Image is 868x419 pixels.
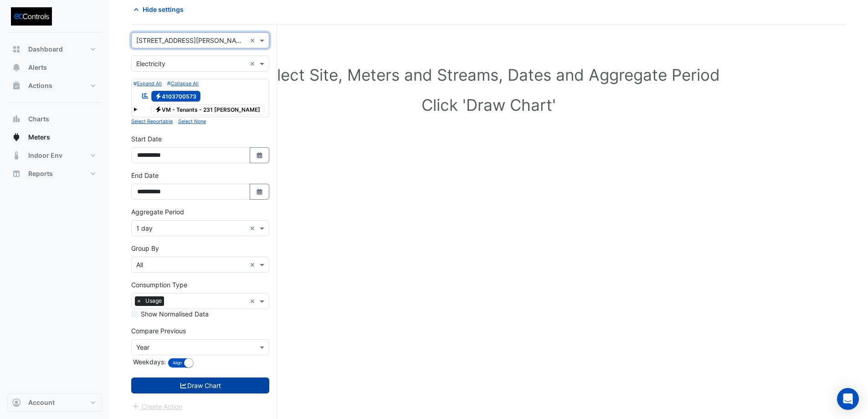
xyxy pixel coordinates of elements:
[12,63,21,72] app-icon: Alerts
[250,260,257,269] span: Clear
[131,378,269,393] button: Draw Chart
[131,119,173,124] small: Select Reportable
[12,81,21,90] app-icon: Actions
[134,79,162,88] button: Expand All
[12,45,21,54] app-icon: Dashboard
[250,296,257,306] span: Clear
[167,79,199,88] button: Collapse All
[12,169,21,178] app-icon: Reports
[28,81,52,90] span: Actions
[146,65,832,84] h1: Select Site, Meters and Streams, Dates and Aggregate Period
[131,207,184,217] label: Aggregate Period
[135,296,143,305] span: ×
[131,402,183,409] app-escalated-ticket-create-button: Please draw the charts first
[131,1,190,17] button: Hide settings
[131,243,159,253] label: Group By
[12,151,21,160] app-icon: Indoor Env
[7,110,102,128] button: Charts
[7,77,102,95] button: Actions
[141,309,209,319] label: Show Normalised Data
[11,7,52,26] img: Company Logo
[7,165,102,183] button: Reports
[131,326,186,336] label: Compare Previous
[131,357,166,367] label: Weekdays:
[250,36,257,45] span: Clear
[155,106,162,113] fa-icon: Electricity
[146,95,832,114] h1: Click 'Draw Chart'
[131,280,187,290] label: Consumption Type
[28,133,50,142] span: Meters
[143,296,164,305] span: Usage
[155,93,162,99] fa-icon: Electricity
[28,45,63,54] span: Dashboard
[12,114,21,124] app-icon: Charts
[28,169,53,178] span: Reports
[7,58,102,77] button: Alerts
[256,151,264,159] fa-icon: Select Date
[131,171,159,180] label: End Date
[28,398,55,407] span: Account
[141,92,149,99] fa-icon: Reportable
[143,5,184,14] span: Hide settings
[134,81,162,87] small: Expand All
[256,188,264,196] fa-icon: Select Date
[7,40,102,58] button: Dashboard
[151,91,201,102] span: 4103700573
[28,114,49,124] span: Charts
[250,59,257,68] span: Clear
[7,128,102,146] button: Meters
[837,388,859,410] div: Open Intercom Messenger
[167,81,199,87] small: Collapse All
[28,151,62,160] span: Indoor Env
[178,117,206,125] button: Select None
[7,146,102,165] button: Indoor Env
[131,117,173,125] button: Select Reportable
[178,119,206,124] small: Select None
[28,63,47,72] span: Alerts
[12,133,21,142] app-icon: Meters
[7,393,102,412] button: Account
[131,134,162,144] label: Start Date
[151,104,265,115] span: VM - Tenants - 231 [PERSON_NAME]
[250,223,257,233] span: Clear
